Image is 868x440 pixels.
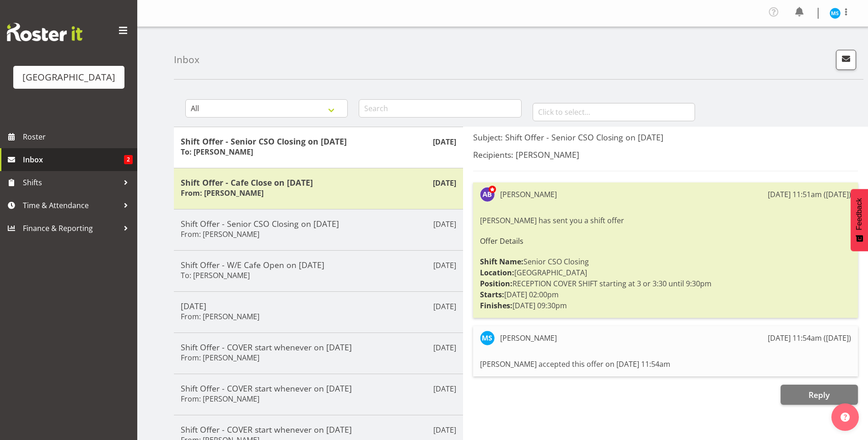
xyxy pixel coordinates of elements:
input: Search [359,99,521,118]
span: Inbox [23,153,124,166]
img: Rosterit website logo [7,23,82,41]
span: 2 [124,155,133,164]
p: [DATE] [433,260,456,271]
h5: [DATE] [181,301,456,311]
h5: Shift Offer - W/E Cafe Open on [DATE] [181,260,456,270]
h6: From: [PERSON_NAME] [181,353,259,362]
span: Roster [23,130,133,144]
span: Finance & Reporting [23,221,119,235]
div: [GEOGRAPHIC_DATA] [22,70,115,84]
span: Shifts [23,176,119,189]
h5: Subject: Shift Offer - Senior CSO Closing on [DATE] [473,132,858,142]
div: [PERSON_NAME] accepted this offer on [DATE] 11:54am [480,356,851,372]
strong: Starts: [480,290,504,300]
p: [DATE] [433,383,456,394]
h6: From: [PERSON_NAME] [181,312,259,321]
p: [DATE] [433,301,456,312]
div: [PERSON_NAME] has sent you a shift offer Senior CSO Closing [GEOGRAPHIC_DATA] RECEPTION COVER SHI... [480,213,851,313]
p: [DATE] [433,342,456,353]
p: [DATE] [433,177,456,188]
h6: From: [PERSON_NAME] [181,230,259,239]
img: maddison-schultz11577.jpg [480,331,495,345]
h5: Shift Offer - COVER start whenever on [DATE] [181,342,456,352]
strong: Finishes: [480,300,512,311]
p: [DATE] [433,136,456,147]
div: [DATE] 11:51am ([DATE]) [768,189,851,200]
h6: From: [PERSON_NAME] [181,188,264,198]
span: Reply [809,389,830,400]
button: Reply [781,385,858,405]
h6: To: [PERSON_NAME] [181,271,250,280]
strong: Shift Name: [480,257,523,267]
h5: Shift Offer - COVER start whenever on [DATE] [181,383,456,393]
h5: Shift Offer - Senior CSO Closing on [DATE] [181,219,456,229]
h6: From: [PERSON_NAME] [181,394,259,403]
h5: Shift Offer - Cafe Close on [DATE] [181,177,456,188]
strong: Position: [480,279,512,289]
h5: Shift Offer - Senior CSO Closing on [DATE] [181,136,456,146]
h5: Recipients: [PERSON_NAME] [473,150,858,160]
div: [DATE] 11:54am ([DATE]) [768,333,851,343]
strong: Location: [480,268,514,278]
img: maddison-schultz11577.jpg [830,8,841,19]
p: [DATE] [433,424,456,435]
span: Feedback [855,198,863,230]
img: help-xxl-2.png [841,413,850,422]
button: Feedback - Show survey [851,189,868,251]
h6: To: [PERSON_NAME] [181,147,253,156]
div: [PERSON_NAME] [500,333,557,343]
div: [PERSON_NAME] [500,189,557,200]
input: Click to select... [533,103,695,121]
h5: Shift Offer - COVER start whenever on [DATE] [181,424,456,435]
h6: Offer Details [480,237,851,245]
p: [DATE] [433,219,456,230]
img: amber-jade-brass10310.jpg [480,187,495,202]
span: Time & Attendance [23,199,119,212]
h4: Inbox [174,54,199,65]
